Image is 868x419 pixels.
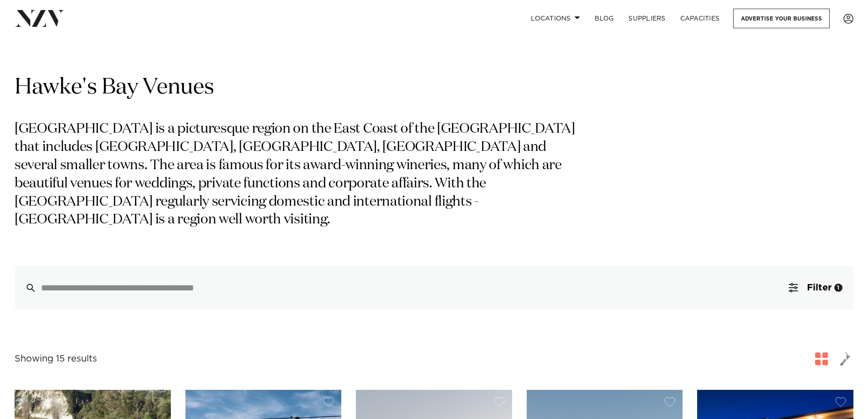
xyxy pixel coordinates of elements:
div: 1 [834,284,842,292]
a: Advertise your business [733,9,830,28]
h1: Hawke's Bay Venues [15,73,853,102]
p: [GEOGRAPHIC_DATA] is a picturesque region on the East Coast of the [GEOGRAPHIC_DATA] that include... [15,120,578,229]
a: SUPPLIERS [621,9,673,28]
button: Filter1 [778,266,853,310]
div: Showing 15 results [15,352,97,366]
a: Capacities [673,9,727,28]
a: BLOG [587,9,621,28]
img: nzv-logo.png [15,10,64,26]
span: Filter [807,283,832,292]
a: Locations [524,9,587,28]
